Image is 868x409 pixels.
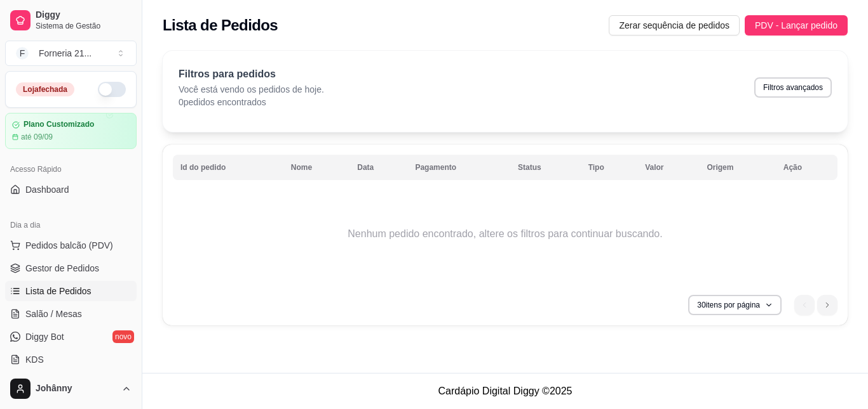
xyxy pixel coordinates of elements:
a: Lista de Pedidos [5,281,137,301]
span: PDV - Lançar pedido [755,18,837,32]
p: 0 pedidos encontrados [179,96,324,108]
h2: Lista de Pedidos [163,15,278,36]
button: Zerar sequência de pedidos [609,15,740,36]
button: Johânny [5,373,137,404]
th: Tipo [581,155,638,180]
nav: pagination navigation [788,289,844,321]
a: Diggy Botnovo [5,327,137,347]
th: Data [349,155,407,180]
th: Valor [637,155,699,180]
span: Dashboard [25,183,69,196]
span: Johânny [36,383,116,394]
th: Status [510,155,581,180]
button: 30itens por página [688,295,782,315]
span: Pedidos balcão (PDV) [25,239,113,252]
button: Pedidos balcão (PDV) [5,235,137,256]
div: Acesso Rápido [5,159,137,179]
th: Id do pedido [173,155,283,180]
th: Pagamento [407,155,510,180]
span: Diggy [36,10,132,21]
article: Plano Customizado [24,120,94,129]
a: Dashboard [5,179,137,200]
a: DiggySistema de Gestão [5,5,137,36]
span: Zerar sequência de pedidos [619,18,729,32]
th: Ação [776,155,837,180]
div: Forneria 21 ... [39,47,92,60]
a: KDS [5,349,137,370]
p: Você está vendo os pedidos de hoje. [179,83,324,96]
footer: Cardápio Digital Diggy © 2025 [142,373,868,409]
a: Salão / Mesas [5,304,137,324]
span: Lista de Pedidos [25,285,92,297]
span: Salão / Mesas [25,308,82,320]
td: Nenhum pedido encontrado, altere os filtros para continuar buscando. [173,183,837,285]
a: Plano Customizadoaté 09/09 [5,113,137,149]
article: até 09/09 [21,132,53,142]
th: Origem [699,155,775,180]
a: Gestor de Pedidos [5,258,137,278]
div: Dia a dia [5,215,137,235]
button: PDV - Lançar pedido [745,15,848,36]
th: Nome [283,155,350,180]
div: Loja fechada [16,82,74,96]
span: F [16,47,29,60]
button: Alterar Status [98,82,126,97]
span: Diggy Bot [25,330,64,343]
span: KDS [25,353,44,366]
button: Select a team [5,41,137,66]
span: Gestor de Pedidos [25,262,99,275]
button: Filtros avançados [754,77,832,98]
span: Sistema de Gestão [36,21,132,31]
li: next page button [817,295,837,315]
p: Filtros para pedidos [179,67,324,82]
